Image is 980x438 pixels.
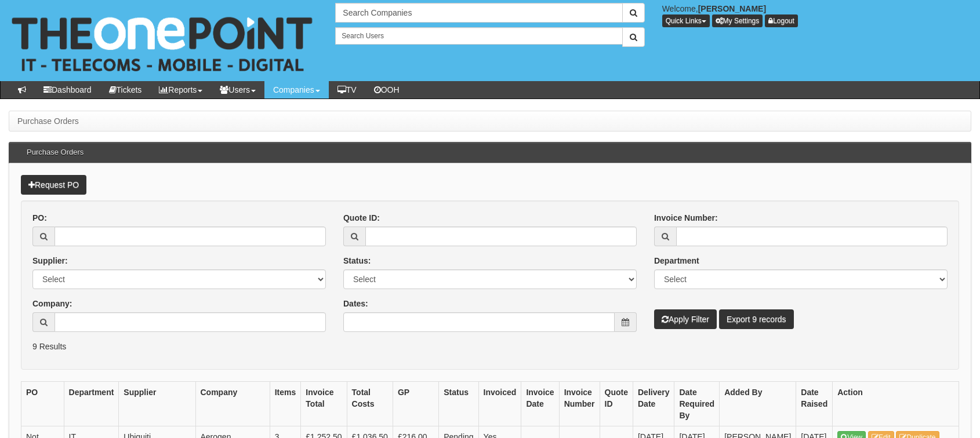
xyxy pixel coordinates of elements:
[654,3,980,27] div: Welcome,
[674,381,720,426] th: Date Required By
[32,341,948,352] p: 9 Results
[719,309,794,329] a: Export 9 records
[17,115,79,127] li: Purchase Orders
[633,381,674,426] th: Delivery Date
[662,14,710,27] button: Quick Links
[335,3,622,23] input: Search Companies
[393,381,438,426] th: GP
[264,81,329,98] a: Companies
[478,381,521,426] th: Invoiced
[21,175,86,195] a: Request PO
[698,4,766,13] b: [PERSON_NAME]
[301,381,347,426] th: Invoice Total
[343,255,371,267] label: Status:
[654,212,718,224] label: Invoice Number:
[654,255,699,267] label: Department
[347,381,393,426] th: Total Costs
[654,309,717,329] button: Apply Filter
[365,81,408,98] a: OOH
[600,381,633,426] th: Quote ID
[335,27,622,45] input: Search Users
[21,143,89,162] h3: Purchase Orders
[35,81,100,98] a: Dashboard
[833,381,959,426] th: Action
[32,298,72,309] label: Company:
[119,381,195,426] th: Supplier
[439,381,478,426] th: Status
[720,381,796,426] th: Added By
[329,81,365,98] a: TV
[270,381,301,426] th: Items
[32,255,68,267] label: Supplier:
[765,14,798,27] a: Logout
[195,381,270,426] th: Company
[100,81,151,98] a: Tickets
[343,298,368,309] label: Dates:
[21,381,64,426] th: PO
[32,212,47,224] label: PO:
[64,381,119,426] th: Department
[150,81,211,98] a: Reports
[343,212,380,224] label: Quote ID:
[559,381,600,426] th: Invoice Number
[521,381,559,426] th: Invoice Date
[712,14,763,27] a: My Settings
[211,81,264,98] a: Users
[796,381,833,426] th: Date Raised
